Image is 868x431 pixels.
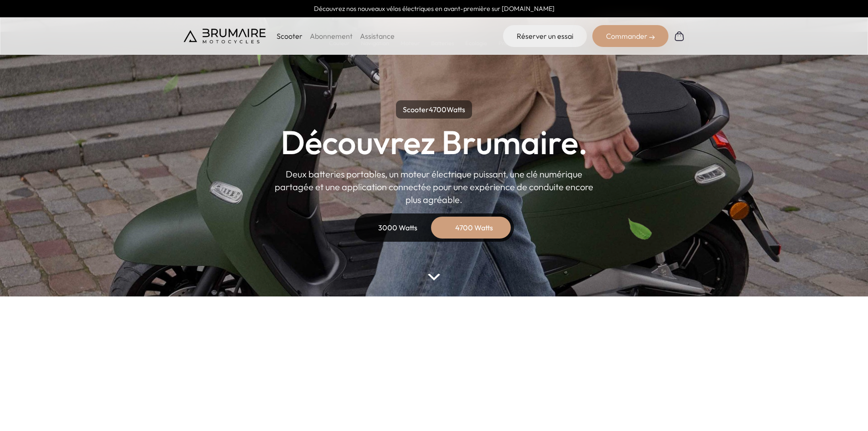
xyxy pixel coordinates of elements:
a: Assistance [360,31,395,41]
p: Deux batteries portables, un moteur électrique puissant, une clé numérique partagée et une applic... [275,168,594,206]
a: Abonnement [310,31,353,41]
img: Panier [674,31,685,42]
p: Scooter Watts [396,100,472,119]
img: right-arrow-2.png [649,35,655,40]
img: arrow-bottom.png [428,274,440,280]
h1: Découvrez Brumaire. [281,126,588,159]
div: 4700 Watts [438,217,511,239]
div: Commander [592,25,668,47]
p: Scooter [277,31,303,42]
div: 3000 Watts [361,217,434,239]
a: Réserver un essai [503,25,587,47]
img: Brumaire Motocycles [184,29,266,43]
span: 4700 [429,105,447,114]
